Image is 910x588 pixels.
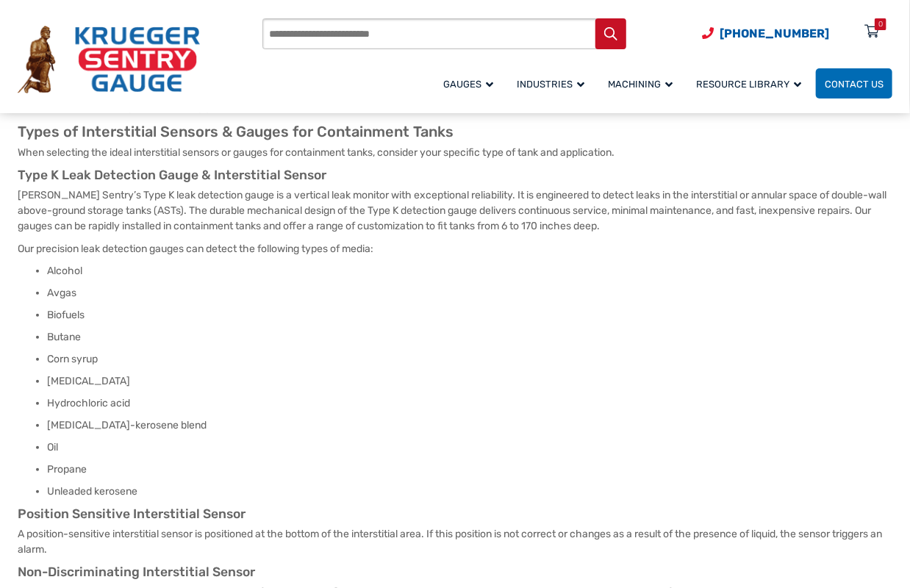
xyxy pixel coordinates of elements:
[517,79,584,90] span: Industries
[18,26,200,93] img: Krueger Sentry Gauge
[47,352,892,367] li: Corn syrup
[696,79,801,90] span: Resource Library
[608,79,673,90] span: Machining
[878,18,883,30] div: 0
[47,330,892,345] li: Butane
[47,308,892,323] li: Biofuels
[825,79,884,90] span: Contact Us
[47,264,892,279] li: Alcohol
[18,145,892,160] p: When selecting the ideal interstitial sensors or gauges for containment tanks, consider your spec...
[18,506,892,523] h3: Position Sensitive Interstitial Sensor
[47,396,892,411] li: Hydrochloric acid
[434,66,508,101] a: Gauges
[18,187,892,234] p: [PERSON_NAME] Sentry’s Type K leak detection gauge is a vertical leak monitor with exceptional re...
[720,26,829,40] span: [PHONE_NUMBER]
[47,484,892,499] li: Unleaded kerosene
[47,286,892,301] li: Avgas
[687,66,816,101] a: Resource Library
[47,418,892,433] li: [MEDICAL_DATA]-kerosene blend
[18,123,892,141] h2: Types of Interstitial Sensors & Gauges for Containment Tanks
[18,241,892,257] p: Our precision leak detection gauges can detect the following types of media:
[47,374,892,389] li: [MEDICAL_DATA]
[18,168,892,184] h3: Type K Leak Detection Gauge & Interstitial Sensor
[18,564,892,581] h3: Non-Discriminating Interstitial Sensor
[47,462,892,477] li: Propane
[443,79,493,90] span: Gauges
[47,440,892,455] li: Oil
[599,66,687,101] a: Machining
[816,68,892,98] a: Contact Us
[18,526,892,557] p: A position-sensitive interstitial sensor is positioned at the bottom of the interstitial area. If...
[702,24,829,43] a: Phone Number (920) 434-8860
[508,66,599,101] a: Industries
